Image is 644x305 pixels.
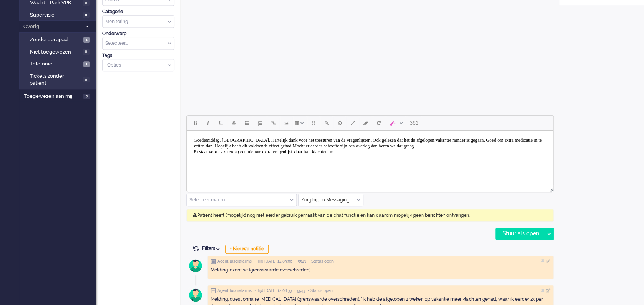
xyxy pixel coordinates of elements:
a: Niet toegewezen 0 [22,47,95,56]
a: Tickets zonder patient 0 [22,72,95,87]
div: Patiënt heeft (mogelijk) nog niet eerder gebruik gemaakt van de chat functie en kan daarom mogeli... [186,209,554,222]
div: Resize [547,185,553,192]
span: • Tijd [DATE] 14:09:06 [254,259,292,264]
img: avatar [186,256,205,275]
span: Zonder zorgpad [30,36,81,44]
a: Zonder zorgpad 1 [22,35,95,44]
span: 362 [410,120,418,126]
span: 0 [83,94,90,99]
span: • 5543 [294,288,305,293]
div: Melding: exercise (grenswaarde overschreden) [211,267,551,273]
span: 0 [83,49,90,55]
button: Insert/edit link [267,116,280,129]
span: Supervisie [30,12,81,19]
a: Supervisie 0 [22,10,95,19]
span: Toegewezen aan mij [24,93,81,100]
button: Fullscreen [346,116,359,129]
iframe: Rich Text Area [187,131,553,185]
span: Agent lusciialarms [217,259,252,264]
button: Strikethrough [227,116,241,129]
div: + Nieuwe notitie [225,245,269,254]
div: Categorie [102,8,174,15]
div: Tags [102,52,174,59]
span: 0 [83,77,90,83]
span: • Status open [309,259,334,264]
span: Overig [22,23,82,30]
span: • Status open [308,288,333,293]
button: Delay message [333,116,346,129]
button: Insert/edit image [280,116,293,129]
span: • 5543 [295,259,306,264]
button: Underline [214,116,227,129]
span: 0 [83,12,90,18]
button: Clear formatting [359,116,372,129]
div: Select Tags [102,59,174,72]
img: ic_note_grey.svg [211,259,216,264]
span: 1 [83,37,90,43]
span: Filters [202,246,222,251]
button: 362 [406,116,422,129]
span: Tickets zonder patient [30,73,80,87]
a: Telefonie 1 [22,59,95,68]
div: Stuur als open [496,228,544,240]
button: Add attachment [320,116,333,129]
span: Telefonie [30,60,81,68]
img: ic_note_grey.svg [211,288,216,293]
span: 1 [83,61,90,67]
button: Bullet list [241,116,254,129]
button: Emoticons [307,116,320,129]
div: Onderwerp [102,30,174,37]
span: Niet toegewezen [30,49,81,56]
button: Table [293,116,307,129]
button: Reset content [372,116,385,129]
button: Italic [201,116,214,129]
span: Agent lusciialarms [217,288,252,293]
img: avatar [186,285,205,305]
button: AI [385,116,406,129]
button: Bold [188,116,201,129]
button: Numbered list [254,116,267,129]
span: • Tijd [DATE] 14:08:33 [254,288,292,293]
a: Toegewezen aan mij 0 [22,92,96,100]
